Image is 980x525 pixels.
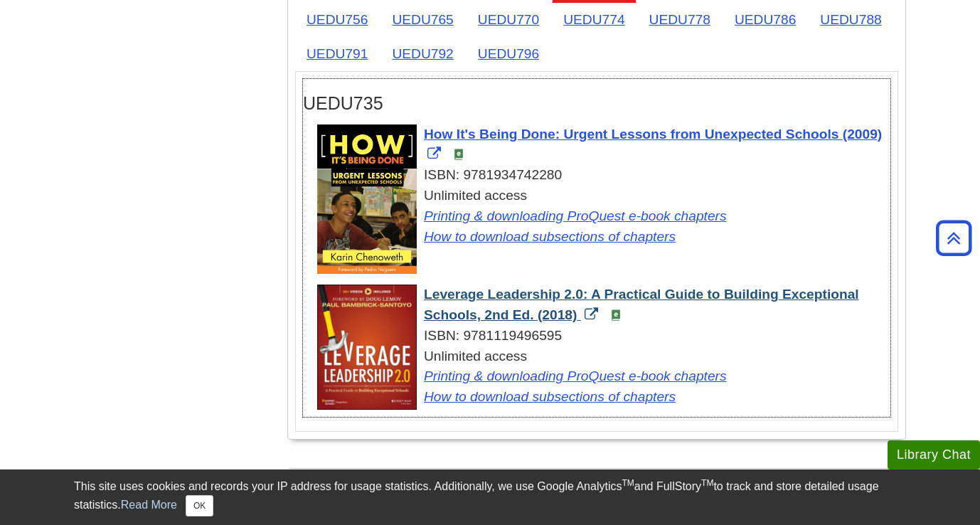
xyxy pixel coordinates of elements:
[317,165,890,186] div: ISBN: 9781934742280
[809,2,893,37] a: UEDU788
[186,495,213,516] button: Close
[380,36,464,71] a: UEDU792
[424,287,859,322] span: Leverage Leadership 2.0: A Practical Guide to Building Exceptional Schools, 2nd Ed. (2018)
[931,228,976,248] a: Back to Top
[317,346,890,408] div: Unlimited access
[701,478,713,488] sup: TM
[424,368,727,383] a: Link opens in new window
[317,326,890,346] div: ISBN: 9781119496595
[638,2,722,37] a: UEDU778
[303,93,890,114] h3: UEDU735
[295,36,379,71] a: UEDU791
[424,127,882,162] a: Link opens in new window
[295,2,379,37] a: UEDU756
[453,149,464,160] img: e-Book
[121,499,177,511] a: Read More
[74,478,906,516] div: This site uses cookies and records your IP address for usage statistics. Additionally, we use Goo...
[424,389,676,404] a: Link opens in new window
[424,127,882,142] span: How It's Being Done: Urgent Lessons from Unexpected Schools (2009)
[723,2,807,37] a: UEDU786
[317,124,417,275] img: Cover Art
[424,287,859,322] a: Link opens in new window
[317,186,890,247] div: Unlimited access
[424,229,676,244] a: Link opens in new window
[424,208,727,223] a: Link opens in new window
[552,2,636,37] a: UEDU774
[622,478,634,488] sup: TM
[610,309,622,321] img: e-Book
[888,440,980,470] button: Library Chat
[467,36,550,71] a: UEDU796
[317,285,417,410] img: Cover Art
[467,2,550,37] a: UEDU770
[380,2,464,37] a: UEDU765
